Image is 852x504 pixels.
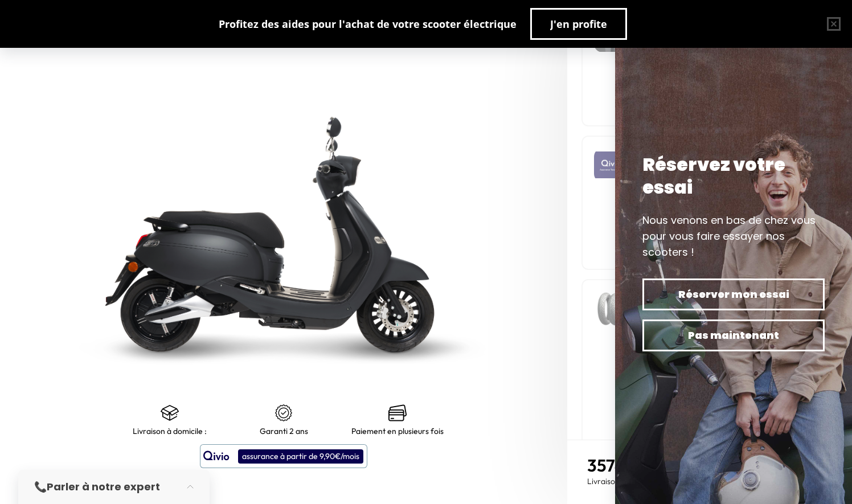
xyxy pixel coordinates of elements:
[594,148,628,182] img: 1 mois d'assurance offert
[275,404,293,422] img: certificat-de-garantie.png
[260,427,308,436] p: Garanti 2 ans
[200,444,367,468] button: assurance à partir de 9,90€/mois
[587,455,680,476] p: 3574,80 €
[388,404,407,422] img: credit-cards.png
[238,449,363,464] div: assurance à partir de 9,90€/mois
[594,292,628,326] img: Pneu Michelin City Grip
[133,427,207,436] p: Livraison à domicile :
[203,449,230,463] img: logo qivio
[161,404,179,422] img: shipping.png
[351,427,444,436] p: Paiement en plusieurs fois
[587,476,680,487] p: Livraison estimée :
